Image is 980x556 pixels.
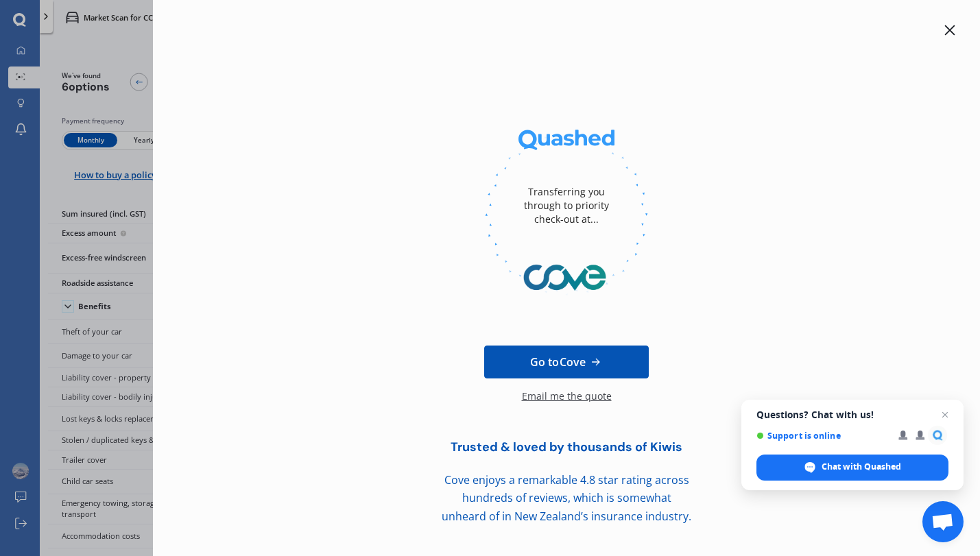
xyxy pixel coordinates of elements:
span: Close chat [937,407,953,423]
span: Chat with Quashed [822,461,901,473]
div: Cove enjoys a remarkable 4.8 star rating across hundreds of reviews, which is somewhat unheard of... [416,471,717,526]
span: Go to Cove [530,354,586,370]
img: Cove.webp [485,247,648,309]
div: Transferring you through to priority check-out at... [512,165,621,247]
div: Email me the quote [522,389,612,417]
a: Go toCove [484,346,649,378]
div: Trusted & loved by thousands of Kiwis [416,440,717,455]
div: Chat with Quashed [756,455,948,481]
span: Questions? Chat with us! [756,409,948,420]
div: Open chat [922,501,964,542]
span: Support is online [756,431,889,441]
